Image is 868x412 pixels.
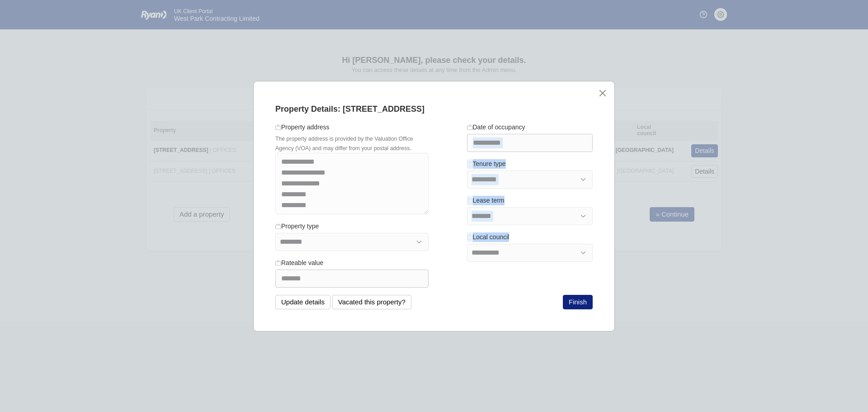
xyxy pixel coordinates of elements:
label: Property address [275,123,330,132]
button: Finish [563,295,593,309]
button: Vacated this property? [332,295,411,309]
button: Update details [275,295,330,309]
label: Lease term [467,196,505,205]
label: Date of occupancy [467,123,525,132]
label: Local council [467,232,509,242]
label: Property type [275,222,319,231]
small: The property address is provided by the Valuation Office Agency (VOA) and may differ from your po... [275,136,413,152]
button: close [598,89,607,98]
label: Tenure type [467,159,506,169]
label: Rateable value [275,258,323,268]
div: Property Details: [STREET_ADDRESS] [275,103,593,115]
